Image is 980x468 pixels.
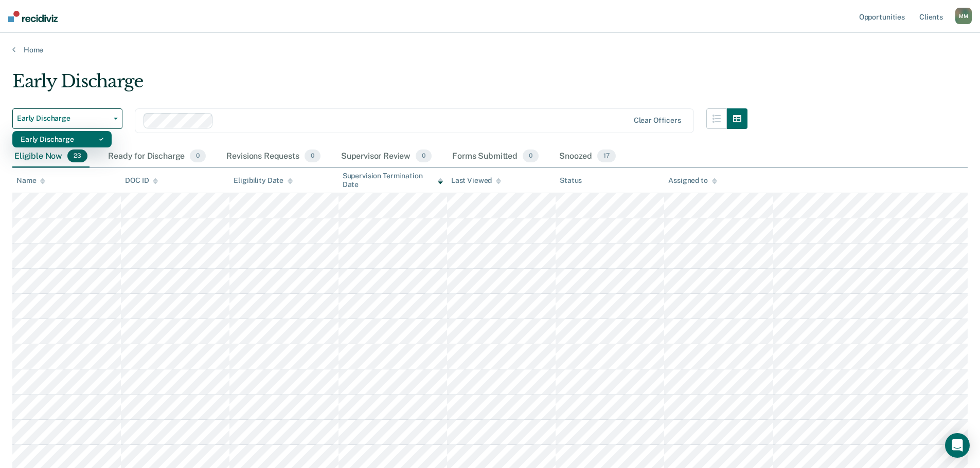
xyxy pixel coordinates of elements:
[12,145,90,168] div: Eligible Now23
[597,149,616,163] span: 17
[67,149,87,163] span: 23
[339,145,434,168] div: Supervisor Review0
[12,108,122,129] button: Early Discharge
[668,176,717,185] div: Assigned to
[343,172,443,189] div: Supervision Termination Date
[416,149,432,163] span: 0
[8,11,58,22] img: Recidiviz
[560,176,582,185] div: Status
[190,149,206,163] span: 0
[523,149,539,163] span: 0
[450,145,541,168] div: Forms Submitted0
[125,176,158,185] div: DOC ID
[234,176,293,185] div: Eligibility Date
[305,149,320,163] span: 0
[955,8,972,24] div: M M
[12,71,747,100] div: Early Discharge
[451,176,501,185] div: Last Viewed
[12,45,968,54] a: Home
[16,176,45,185] div: Name
[945,433,970,458] div: Open Intercom Messenger
[21,131,103,147] div: Early Discharge
[955,8,972,24] button: MM
[224,145,322,168] div: Revisions Requests0
[557,145,618,168] div: Snoozed17
[634,116,681,125] div: Clear officers
[106,145,208,168] div: Ready for Discharge0
[17,114,110,123] span: Early Discharge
